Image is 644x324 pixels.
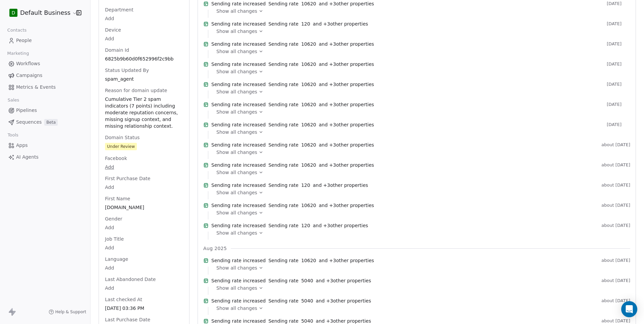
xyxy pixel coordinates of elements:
span: Sending rate [268,21,299,27]
span: Show all changes [216,285,257,291]
span: Show all changes [216,149,257,156]
a: Show all changes [216,265,626,271]
span: 10620 [301,121,316,128]
span: 10620 [301,61,316,68]
span: Sending rate [268,297,299,304]
span: Department [104,6,135,13]
span: Facebook [104,155,128,162]
span: Sending rate increased [211,141,266,148]
span: about [DATE] [601,162,630,168]
span: and + 3 other properties [316,277,371,284]
span: Sending rate [268,101,299,108]
span: [DOMAIN_NAME] [105,204,183,211]
span: Show all changes [216,305,257,312]
span: Sending rate increased [211,222,266,229]
a: Show all changes [216,109,626,115]
a: AI Agents [5,152,85,163]
span: Job Title [104,236,125,242]
span: and + 3 other properties [319,101,374,108]
span: Sending rate [268,61,299,68]
span: Show all changes [216,169,257,176]
span: Marketing [4,48,32,58]
span: Sending rate increased [211,21,266,27]
a: Pipelines [5,105,85,116]
a: Show all changes [216,48,626,55]
span: Sending rate increased [211,297,266,304]
span: Help & Support [55,309,86,315]
span: AI Agents [16,154,39,161]
span: about [DATE] [601,258,630,263]
a: Show all changes [216,209,626,216]
span: First Purchase Date [104,175,152,182]
span: about [DATE] [601,278,630,283]
span: Sending rate [268,277,299,284]
a: Show all changes [216,28,626,35]
span: and + 3 other properties [319,0,374,7]
a: SequencesBeta [5,117,85,128]
span: Add [105,184,183,191]
span: Sending rate [268,141,299,148]
span: 6825b9b60d0f652996f2c9bb [105,55,183,62]
span: 10620 [301,257,316,264]
span: Sending rate increased [211,277,266,284]
span: Default Business [20,8,70,17]
span: Metrics & Events [16,84,56,91]
span: about [DATE] [601,142,630,148]
span: and + 3 other properties [319,257,374,264]
span: spam_agent [105,76,183,82]
span: Aug 2025 [203,245,227,252]
span: Sending rate [268,0,299,7]
span: 10620 [301,202,316,209]
span: Apps [16,142,28,149]
span: First Name [104,195,131,202]
span: Beta [44,119,58,126]
span: Sending rate [268,121,299,128]
span: Add [105,265,183,271]
span: Campaigns [16,72,42,79]
span: People [16,37,32,44]
span: [DATE] [607,82,630,87]
span: and + 3 other properties [319,61,374,68]
span: Sending rate increased [211,41,266,47]
span: Domain Id [104,47,130,53]
span: Sales [5,95,22,105]
span: 10620 [301,0,316,7]
span: Contacts [4,25,30,35]
span: Show all changes [216,189,257,196]
span: Cumulative Tier 2 spam indicators (7 points) including moderate reputation concerns, missing sign... [105,96,183,129]
span: [DATE] [607,41,630,47]
span: Gender [104,215,124,222]
a: Help & Support [49,309,86,315]
span: Show all changes [216,109,257,115]
a: Metrics & Events [5,82,85,93]
span: Last Abandoned Date [104,276,157,283]
span: Show all changes [216,230,257,236]
span: Sending rate increased [211,162,266,168]
span: Domain Status [104,134,141,141]
span: [DATE] [607,102,630,107]
span: Show all changes [216,88,257,95]
span: Sending rate increased [211,101,266,108]
span: Sending rate [268,41,299,47]
span: Sending rate increased [211,0,266,7]
span: Add [105,244,183,251]
a: Workflows [5,58,85,69]
span: 10620 [301,101,316,108]
span: 10620 [301,41,316,47]
span: Tools [5,130,21,140]
span: Add [105,224,183,231]
span: about [DATE] [601,318,630,324]
span: Workflows [16,60,40,67]
span: and + 3 other properties [316,297,371,304]
span: and + 3 other properties [313,222,368,229]
span: Pipelines [16,107,37,114]
a: Show all changes [216,230,626,236]
span: Show all changes [216,8,257,14]
span: Sending rate [268,222,299,229]
span: Show all changes [216,48,257,55]
span: and + 3 other properties [313,182,368,189]
span: Add [105,15,183,22]
span: 10620 [301,141,316,148]
span: [DATE] 03:36 PM [105,305,183,312]
a: Show all changes [216,305,626,312]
